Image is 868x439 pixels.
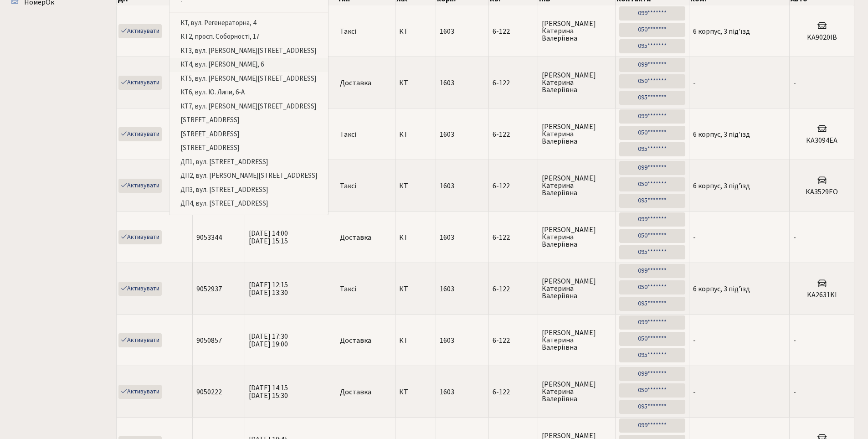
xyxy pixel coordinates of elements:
[196,232,222,243] span: 9053344
[440,336,454,346] span: 1603
[493,234,534,241] span: 6-122
[493,285,534,293] span: 6-122
[440,232,454,243] span: 1603
[793,33,850,42] h5: KA9020IB
[169,16,328,31] a: КТ, вул. Регенераторна, 4
[196,284,222,294] span: 9052937
[542,278,611,300] span: [PERSON_NAME] Катерина Валеріївна
[693,78,696,88] span: -
[118,333,162,347] a: Активувати
[399,28,432,35] span: КТ
[169,128,328,142] a: [STREET_ADDRESS]
[793,387,796,397] span: -
[693,181,750,191] span: 6 корпус, 3 під'їзд
[542,72,611,93] span: [PERSON_NAME] Катерина Валеріївна
[169,114,328,128] a: [STREET_ADDRESS]
[693,284,750,294] span: 6 корпус, 3 під'їзд
[542,329,611,351] span: [PERSON_NAME] Катерина Валеріївна
[399,182,432,190] span: КТ
[340,234,371,241] span: Доставка
[340,285,356,293] span: Таксі
[118,282,162,296] a: Активувати
[693,336,696,346] span: -
[440,26,454,36] span: 1603
[542,123,611,145] span: [PERSON_NAME] Катерина Валеріївна
[249,331,288,349] span: [DATE] 17:30 [DATE] 19:00
[493,28,534,35] span: 6-122
[693,26,750,36] span: 6 корпус, 3 під'їзд
[249,383,288,401] span: [DATE] 14:15 [DATE] 15:30
[793,336,796,346] span: -
[169,100,328,114] a: КТ7, вул. [PERSON_NAME][STREET_ADDRESS]
[118,230,162,244] a: Активувати
[693,129,750,139] span: 6 корпус, 3 під'їзд
[340,79,371,87] span: Доставка
[118,76,162,90] a: Активувати
[399,388,432,396] span: КТ
[169,44,328,58] a: КТ3, вул. [PERSON_NAME][STREET_ADDRESS]
[542,381,611,403] span: [PERSON_NAME] Катерина Валеріївна
[440,387,454,397] span: 1603
[793,188,850,196] h5: КА3529ЕО
[399,131,432,138] span: КТ
[169,141,328,155] a: [STREET_ADDRESS]
[440,284,454,294] span: 1603
[169,86,328,100] a: КТ6, вул. Ю. Липи, 6-А
[542,20,611,42] span: [PERSON_NAME] Катерина Валеріївна
[493,388,534,396] span: 6-122
[196,387,222,397] span: 9050222
[118,385,162,399] a: Активувати
[169,72,328,86] a: КТ5, вул. [PERSON_NAME][STREET_ADDRESS]
[493,182,534,190] span: 6-122
[169,30,328,44] a: КТ2, просп. Соборності, 17
[118,24,162,38] a: Активувати
[793,232,796,243] span: -
[249,228,288,246] span: [DATE] 14:00 [DATE] 15:15
[169,155,328,170] a: ДП1, вул. [STREET_ADDRESS]
[399,285,432,293] span: КТ
[340,28,356,35] span: Таксі
[340,182,356,190] span: Таксі
[399,234,432,241] span: КТ
[196,336,222,346] span: 9050857
[340,388,371,396] span: Доставка
[440,181,454,191] span: 1603
[793,78,796,88] span: -
[542,226,611,248] span: [PERSON_NAME] Катерина Валеріївна
[118,179,162,193] a: Активувати
[693,232,696,243] span: -
[493,131,534,138] span: 6-122
[793,136,850,145] h5: КА3094ЕА
[169,169,328,183] a: ДП2, вул. [PERSON_NAME][STREET_ADDRESS]
[169,58,328,72] a: КТ4, вул. [PERSON_NAME], 6
[440,78,454,88] span: 1603
[249,280,288,298] span: [DATE] 12:15 [DATE] 13:30
[399,79,432,87] span: КТ
[693,387,696,397] span: -
[399,337,432,344] span: КТ
[542,175,611,196] span: [PERSON_NAME] Катерина Валеріївна
[118,127,162,141] a: Активувати
[169,183,328,197] a: ДП3, вул. [STREET_ADDRESS]
[440,129,454,139] span: 1603
[340,131,356,138] span: Таксі
[340,337,371,344] span: Доставка
[493,79,534,87] span: 6-122
[493,337,534,344] span: 6-122
[169,197,328,211] a: ДП4, вул. [STREET_ADDRESS]
[793,291,850,300] h5: KA2631KI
